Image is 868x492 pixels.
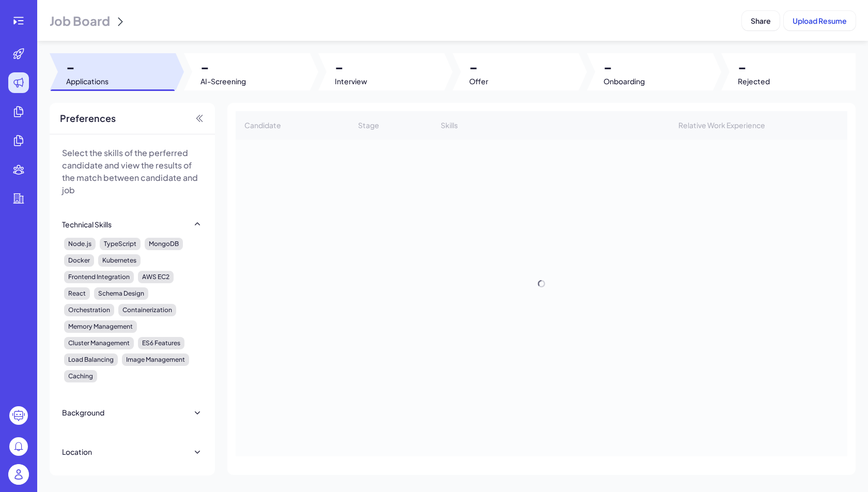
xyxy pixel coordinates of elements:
div: Frontend Integration [64,271,134,283]
div: MongoDB [145,238,183,250]
div: TypeScript [100,238,141,250]
span: Offer [469,76,488,86]
span: - [66,57,109,76]
span: Upload Resume [793,16,847,25]
div: Background [62,407,104,418]
div: Node.js [64,238,96,250]
div: Docker [64,254,94,267]
div: Kubernetes [98,254,141,267]
div: ES6 Features [138,337,184,349]
span: Interview [335,76,367,86]
span: Applications [66,76,109,86]
span: - [603,57,645,76]
img: user_logo.png [8,464,29,485]
span: - [335,57,367,76]
div: AWS EC2 [138,271,174,283]
div: Containerization [118,304,176,316]
span: Job Board [50,12,110,29]
div: Technical Skills [62,219,112,229]
span: - [738,57,770,76]
button: Upload Resume [784,11,856,30]
span: - [200,57,246,76]
span: Rejected [738,76,770,86]
div: Caching [64,370,97,382]
div: Load Balancing [64,353,118,366]
div: Image Management [122,353,189,366]
div: Cluster Management [64,337,134,349]
div: React [64,287,90,300]
div: Orchestration [64,304,114,316]
span: Preferences [60,111,116,126]
button: Share [742,11,780,30]
span: Share [751,16,771,25]
span: Onboarding [603,76,645,86]
div: Location [62,447,92,457]
div: Schema Design [94,287,148,300]
span: - [469,57,488,76]
div: Memory Management [64,320,137,333]
p: Select the skills of the perferred candidate and view the results of the match between candidate ... [62,147,203,196]
span: AI-Screening [200,76,246,86]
